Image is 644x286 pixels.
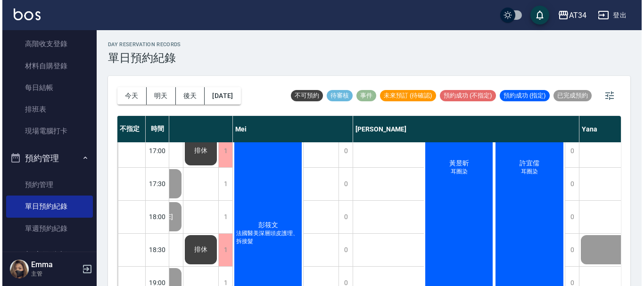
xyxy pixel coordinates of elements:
span: 排休 [190,245,207,254]
span: 耳圈染 [517,168,537,176]
p: 主管 [29,270,77,278]
div: AT34 [567,9,584,21]
div: 不指定 [115,116,143,142]
button: AT34 [552,6,588,25]
div: 0 [336,168,350,200]
span: 耳圈染 [446,168,467,176]
div: 18:00 [143,200,167,233]
div: Randol [110,116,231,142]
div: 17:00 [143,134,167,167]
h5: Emma [29,260,77,270]
div: [PERSON_NAME] [351,116,577,142]
a: 高階收支登錄 [4,33,91,55]
h2: day Reservation records [106,41,179,48]
span: 彭筱文 [254,221,278,229]
a: 每日結帳 [4,77,91,98]
button: 今天 [115,87,144,105]
div: Mei [231,116,351,142]
img: Logo [11,8,38,20]
div: 0 [562,135,577,167]
button: 明天 [144,87,173,105]
span: 預約成功 (指定) [497,91,547,100]
span: 事件 [354,91,374,100]
span: 排休 [190,147,207,155]
div: 0 [562,168,577,200]
div: 1 [216,234,230,266]
div: 1 [216,168,230,200]
div: 0 [562,201,577,233]
div: 18:30 [143,233,167,266]
a: 單週預約紀錄 [4,218,91,239]
button: 登出 [592,7,628,24]
a: 材料自購登錄 [4,55,91,77]
span: 已完成預約 [551,91,589,100]
button: 報表及分析 [4,243,91,268]
button: 後天 [173,87,203,105]
div: 17:30 [143,167,167,200]
a: 預約管理 [4,174,91,196]
div: 0 [336,135,350,167]
span: 預約成功 (不指定) [438,91,494,100]
div: 1 [216,201,230,233]
div: 0 [336,201,350,233]
div: 1 [216,135,230,167]
button: save [528,6,547,25]
div: 時間 [143,116,167,142]
button: [DATE] [202,87,238,105]
span: 待審核 [324,91,350,100]
span: 黃昱昕 [445,159,469,168]
a: 單日預約紀錄 [4,196,91,217]
div: 0 [336,234,350,266]
span: 不可預約 [289,91,321,100]
a: 排班表 [4,98,91,120]
h3: 單日預約紀錄 [106,51,179,65]
img: Person [8,260,26,278]
span: 許宜儒 [515,159,539,168]
div: 0 [562,234,577,266]
button: 預約管理 [4,146,91,171]
span: 未來預訂 (待確認) [378,91,434,100]
span: 法國醫美深層頭皮護理、拆接髮 [232,229,299,245]
a: 現場電腦打卡 [4,120,91,142]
